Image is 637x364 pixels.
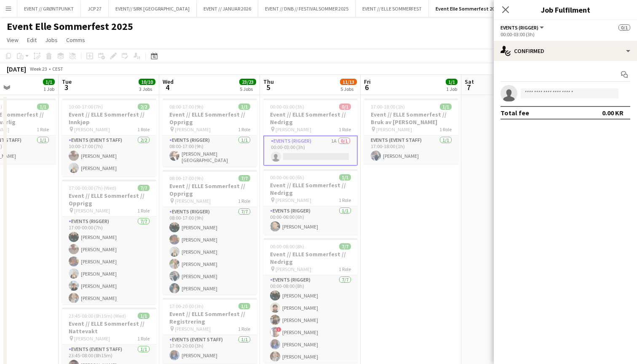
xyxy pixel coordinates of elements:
div: 17:00-20:00 (3h)1/1Event // ELLE Sommerfest // Registrering [PERSON_NAME]1 RoleEvents (Event Staf... [163,298,257,364]
span: 1 Role [238,126,250,133]
span: 1/1 [440,104,452,110]
span: 17:00-20:00 (3h) [169,303,203,309]
span: 1/1 [238,104,250,110]
span: [PERSON_NAME] [276,126,311,133]
span: 00:00-08:00 (8h) [270,243,304,250]
button: Event Elle Sommerfest 2025 [429,0,507,17]
span: Events (Rigger) [500,24,538,31]
span: [PERSON_NAME] [74,335,110,342]
div: CEST [52,66,63,72]
span: 7/7 [238,175,250,181]
span: 1/1 [43,79,55,85]
span: [PERSON_NAME] [376,126,412,133]
div: 3 Jobs [139,86,155,92]
span: Sat [465,78,474,85]
h3: Event // ELLE Sommerfest // Opprigg [62,192,156,207]
span: 17:00-18:00 (1h) [371,104,405,110]
a: Comms [63,35,88,45]
span: 1 Role [37,126,49,133]
span: 1 Role [439,126,452,133]
span: 1/1 [446,79,458,85]
span: 10:00-17:00 (7h) [69,104,103,110]
span: 1 Role [339,266,351,272]
span: [PERSON_NAME] [175,198,211,204]
app-job-card: 17:00-00:00 (7h) (Wed)7/7Event // ELLE Sommerfest // Opprigg [PERSON_NAME]1 RoleEvents (Rigger)7/... [62,180,156,304]
button: EVENT // DNB // FESTIVALSOMMER 2025 [258,0,356,17]
div: Total fee [500,109,529,117]
span: 1/1 [339,174,351,181]
span: [PERSON_NAME] [175,326,211,332]
div: 1 Job [43,86,54,92]
h3: Event // ELLE Sommerfest // Nedrigg [263,181,358,197]
span: 0/1 [339,104,351,110]
app-card-role: Events (Event Staff)2/210:00-17:00 (7h)[PERSON_NAME][PERSON_NAME] [62,136,156,176]
span: 7/7 [339,243,351,250]
div: 1 Job [446,86,457,92]
span: 3 [61,82,72,92]
span: 10/10 [139,79,155,85]
span: 17:00-00:00 (7h) (Wed) [69,185,116,191]
span: 08:00-17:00 (9h) [169,104,203,110]
app-card-role: Events (Rigger)1A0/100:00-03:00 (3h) [263,136,358,166]
app-job-card: 08:00-17:00 (9h)1/1Event // ELLE Sommerfest // Opprigg [PERSON_NAME]1 RoleEvents (Rigger)1/108:00... [163,98,257,167]
app-job-card: 00:00-08:00 (8h)7/7Event // ELLE Sommerfest // Nedrigg [PERSON_NAME]1 RoleEvents (Rigger)7/700:00... [263,238,358,363]
span: 23:45-08:00 (8h15m) (Wed) [69,313,126,319]
span: 6 [363,82,371,92]
span: 1/1 [238,303,250,309]
button: EVENT // GRØNTPUNKT [17,0,81,17]
h3: Job Fulfilment [494,4,637,15]
span: 4 [161,82,174,92]
button: EVENT // JANUAR 2026 [197,0,258,17]
h3: Event // ELLE Sommerfest // Opprigg [163,111,257,126]
span: 1 Role [339,197,351,203]
span: ! [276,327,281,332]
h3: Event // ELLE Sommerfest // Registrering [163,310,257,325]
h3: Event // ELLE Sommerfest // Nedrigg [263,111,358,126]
span: 5 [262,82,274,92]
div: 00:00-03:00 (3h) [500,31,630,37]
span: [PERSON_NAME] [175,126,211,133]
div: 5 Jobs [340,86,356,92]
span: 1 Role [137,335,150,342]
app-card-role: Events (Event Staff)1/117:00-20:00 (3h)[PERSON_NAME] [163,335,257,364]
span: [PERSON_NAME] [276,266,311,272]
span: 11/13 [340,79,357,85]
button: EVENT // ELLE SOMMERFEST [356,0,429,17]
span: 00:00-06:00 (6h) [270,174,304,181]
span: 7/7 [138,185,150,191]
span: [PERSON_NAME] [276,197,311,203]
span: Tue [62,78,72,85]
app-job-card: 00:00-03:00 (3h)0/1Event // ELLE Sommerfest // Nedrigg [PERSON_NAME]1 RoleEvents (Rigger)1A0/100:... [263,98,358,166]
button: JCP 27 [81,0,109,17]
span: View [7,36,19,44]
app-card-role: Events (Rigger)1/108:00-17:00 (9h)[PERSON_NAME][GEOGRAPHIC_DATA] [163,136,257,167]
button: EVENT// SIRK [GEOGRAPHIC_DATA] [109,0,197,17]
span: 1/1 [138,313,150,319]
span: 2/2 [138,104,150,110]
div: 5 Jobs [240,86,256,92]
app-job-card: 08:00-17:00 (9h)7/7Event // ELLE Sommerfest // Opprigg [PERSON_NAME]1 RoleEvents (Rigger)7/708:00... [163,170,257,295]
div: [DATE] [7,65,26,73]
h3: Event // ELLE Sommerfest // Innkjøp [62,111,156,126]
span: 1 Role [137,126,150,133]
app-job-card: 10:00-17:00 (7h)2/2Event // ELLE Sommerfest // Innkjøp [PERSON_NAME]1 RoleEvents (Event Staff)2/2... [62,98,156,176]
app-card-role: Events (Event Staff)1/117:00-18:00 (1h)[PERSON_NAME] [364,136,458,164]
app-card-role: Events (Rigger)1/100:00-06:00 (6h)[PERSON_NAME] [263,206,358,235]
a: Jobs [42,35,61,45]
span: 1 Role [339,126,351,133]
span: 1 Role [238,198,250,204]
span: Wed [163,78,174,85]
app-job-card: 00:00-06:00 (6h)1/1Event // ELLE Sommerfest // Nedrigg [PERSON_NAME]1 RoleEvents (Rigger)1/100:00... [263,169,358,235]
h3: Event // ELLE Sommerfest // Bruk av [PERSON_NAME] [364,111,458,126]
a: Edit [24,35,40,45]
span: [PERSON_NAME] [74,207,110,214]
span: 08:00-17:00 (9h) [169,175,203,181]
span: Comms [66,36,85,44]
span: Week 23 [28,66,49,72]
